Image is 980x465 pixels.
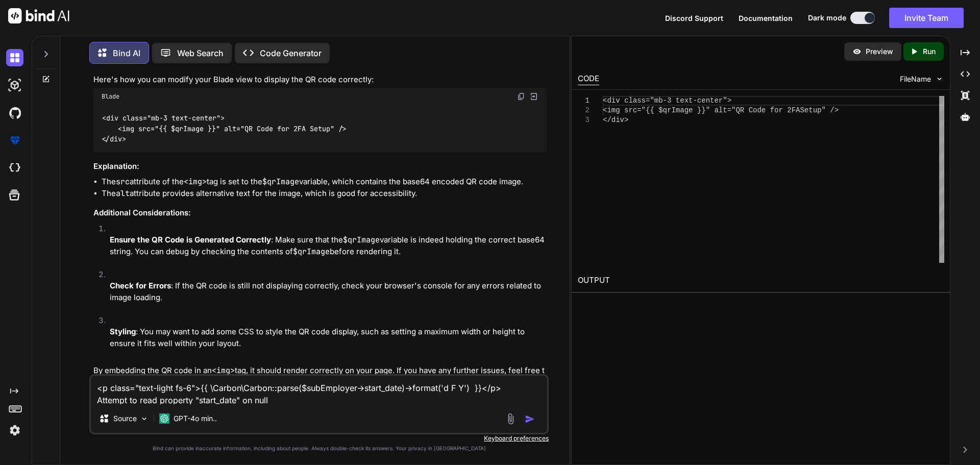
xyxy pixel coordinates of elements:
strong: Ensure the QR Code is Generated Correctly [110,235,271,244]
span: <div class="mb-3 text-center"> [603,96,731,105]
li: The attribute of the tag is set to the variable, which contains the base64 encoded QR code image. [102,176,547,188]
code: $qrImage [293,247,330,257]
div: 3 [578,115,590,125]
code: $qrImage [262,177,299,187]
button: Invite Team [889,8,964,28]
img: darkChat [6,49,23,66]
span: FileName [900,74,931,84]
span: Setup" /> [800,106,839,114]
p: By embedding the QR code in an tag, it should render correctly on your page. If you have any furt... [93,365,547,388]
p: Web Search [177,47,224,59]
strong: Check for Errors [110,281,171,290]
h3: Explanation: [93,161,547,173]
textarea: <p class="text-light fs-6">{{ \Carbon\Carbon::parse($subEmployer->start_date)->format('d F Y') }}... [91,376,547,404]
p: Source [113,413,137,424]
p: Preview [866,46,893,57]
span: </div> [603,116,628,124]
div: CODE [578,73,599,85]
p: Here's how you can modify your Blade view to display the QR code correctly: [93,74,547,86]
code: alt [116,188,130,199]
p: GPT-4o min.. [174,413,217,424]
code: src [116,177,130,187]
code: $qrImage [343,235,380,245]
img: preview [852,47,862,56]
p: Bind can provide inaccurate information, including about people. Always double-check its answers.... [89,445,549,452]
p: : If the QR code is still not displaying correctly, check your browser's console for any errors r... [110,280,547,303]
span: <img src="{{ $qrImage }}" alt="QR Code for 2FA [603,106,800,114]
img: copy [517,92,525,101]
span: Documentation [739,14,793,22]
div: 1 [578,96,590,106]
img: Bind AI [8,8,69,23]
img: GPT-4o mini [159,413,169,424]
p: : Make sure that the variable is indeed holding the correct base64 string. You can debug by check... [110,234,547,257]
p: Run [923,46,936,57]
img: githubDark [6,104,23,121]
strong: Styling [110,327,136,336]
img: Pick Models [140,414,149,423]
h2: OUTPUT [572,268,950,292]
h3: Additional Considerations: [93,207,547,219]
img: Open in Browser [529,92,538,101]
img: attachment [505,413,517,425]
img: chevron down [935,75,944,83]
p: Keyboard preferences [89,434,549,443]
p: Bind AI [113,47,140,59]
span: Discord Support [665,14,723,22]
img: cloudideIcon [6,159,23,177]
button: Documentation [739,13,793,23]
code: <img> [212,365,235,376]
img: premium [6,132,23,149]
span: Dark mode [808,13,846,23]
p: : You may want to add some CSS to style the QR code display, such as setting a maximum width or h... [110,326,547,349]
img: icon [525,414,535,424]
img: darkAi-studio [6,77,23,94]
div: 2 [578,106,590,115]
li: The attribute provides alternative text for the image, which is good for accessibility. [102,188,547,200]
span: Blade [102,92,119,101]
img: settings [6,422,23,439]
button: Discord Support [665,13,723,23]
p: Code Generator [260,47,322,59]
code: <img> [184,177,207,187]
code: <div class="mb-3 text-center"> <img src="{{ $qrImage }}" alt="QR Code for 2FA Setup" /> </div> [102,113,347,144]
